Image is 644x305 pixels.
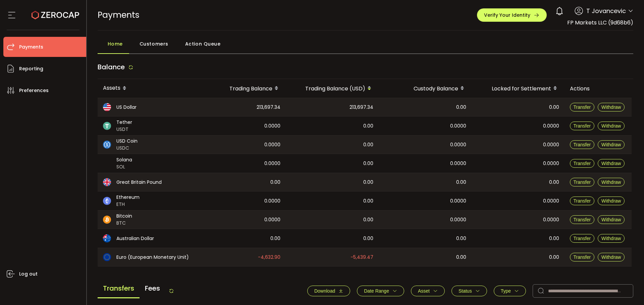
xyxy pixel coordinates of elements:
span: Transfer [574,254,591,260]
img: eur_portfolio.svg [103,253,111,261]
span: 0.00 [456,178,466,186]
span: Solana [116,156,132,163]
button: Type [494,286,526,296]
span: 0.00 [456,235,466,242]
span: Great Britain Pound [116,179,162,186]
button: Withdraw [598,178,625,186]
span: Transfer [574,104,591,110]
span: 0.0000 [264,197,280,205]
span: Withdraw [601,198,621,204]
span: Transfer [574,217,591,222]
span: USD Coin [116,138,138,145]
img: sol_portfolio.svg [103,159,111,167]
button: Withdraw [598,122,625,130]
span: USDT [116,126,132,133]
span: Customers [140,37,168,51]
span: 0.00 [549,178,559,186]
div: Assets [98,83,202,94]
span: Type [501,288,511,294]
span: 0.00 [270,178,280,186]
span: 0.00 [363,197,373,205]
span: 0.00 [549,253,559,261]
span: 0.0000 [450,141,466,149]
span: Transfer [574,123,591,129]
span: Verify Your Identity [484,13,530,17]
span: 0.00 [363,141,373,149]
span: Withdraw [601,161,621,166]
button: Date Range [357,286,404,296]
button: Status [451,286,487,296]
span: Transfer [574,236,591,241]
img: usd_portfolio.svg [103,103,111,111]
div: Trading Balance [202,83,286,94]
span: 0.0000 [450,216,466,224]
span: Status [459,288,472,294]
span: Reporting [19,64,43,74]
button: Transfer [570,159,595,168]
button: Transfer [570,253,595,261]
span: Transfer [574,179,591,185]
span: T Jovancevic [586,6,626,15]
span: Date Range [364,288,389,294]
span: Bitcoin [116,213,132,220]
span: 0.00 [363,122,373,130]
button: Verify Your Identity [477,8,547,22]
span: Action Queue [185,37,221,51]
span: Withdraw [601,217,621,222]
button: Asset [411,286,445,296]
span: FP Markets LLC (9d68b6) [567,19,633,26]
button: Withdraw [598,234,625,243]
span: US Dollar [116,104,137,111]
span: 0.0000 [264,216,280,224]
span: Asset [418,288,430,294]
span: 0.0000 [264,122,280,130]
span: 0.00 [363,235,373,242]
span: Withdraw [601,123,621,129]
span: 0.0000 [264,160,280,167]
button: Withdraw [598,103,625,111]
span: Ethereum [116,194,140,201]
span: USDC [116,145,138,152]
span: Euro (European Monetary Unit) [116,254,189,261]
span: 0.00 [456,253,466,261]
button: Withdraw [598,159,625,168]
span: Transfer [574,161,591,166]
span: Home [108,37,123,51]
span: 0.00 [549,103,559,111]
span: 0.00 [270,235,280,242]
span: 0.0000 [543,216,559,224]
span: Transfer [574,198,591,204]
span: Payments [98,9,140,21]
span: 0.0000 [450,122,466,130]
span: Fees [140,279,165,297]
span: Withdraw [601,142,621,147]
span: Withdraw [601,179,621,185]
img: gbp_portfolio.svg [103,178,111,186]
button: Download [307,286,350,296]
span: SOL [116,163,132,170]
span: Payments [19,42,43,52]
span: Balance [98,62,125,72]
iframe: Chat Widget [610,273,644,305]
span: Withdraw [601,104,621,110]
span: 0.00 [363,216,373,224]
span: Log out [19,269,38,279]
span: Transfers [98,279,140,298]
span: Download [314,288,335,294]
button: Transfer [570,197,595,205]
span: 213,697.34 [350,103,373,111]
button: Withdraw [598,197,625,205]
button: Transfer [570,122,595,130]
img: usdt_portfolio.svg [103,122,111,130]
button: Withdraw [598,253,625,261]
div: Actions [565,85,632,92]
span: -5,439.47 [351,253,373,261]
span: 0.00 [549,235,559,242]
span: 0.00 [363,178,373,186]
span: 0.00 [363,160,373,167]
img: btc_portfolio.svg [103,216,111,224]
span: 0.0000 [450,197,466,205]
span: Preferences [19,86,49,95]
span: BTC [116,220,132,227]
